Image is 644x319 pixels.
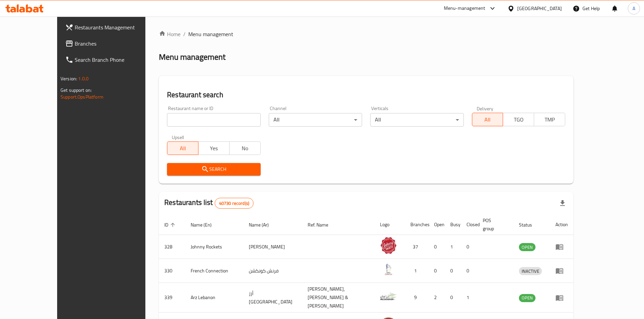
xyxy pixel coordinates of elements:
div: All [370,113,463,127]
img: Johnny Rockets [380,237,397,254]
h2: Restaurants list [164,197,254,209]
button: All [472,113,503,126]
button: Search [167,163,260,176]
td: أرز [GEOGRAPHIC_DATA] [243,283,302,313]
div: INACTIVE [519,267,542,275]
a: Branches [60,35,165,52]
button: No [229,141,261,155]
td: Arz Lebanon [185,283,243,313]
button: All [167,141,198,155]
span: Name (Ar) [249,221,278,229]
span: Menu management [188,30,233,38]
a: Search Branch Phone [60,52,165,68]
td: 1 [445,235,461,259]
button: Yes [198,141,230,155]
span: All [475,115,501,125]
td: 37 [405,235,429,259]
span: Branches [75,39,159,48]
span: Search Branch Phone [75,56,159,64]
div: Menu [555,294,568,302]
h2: Menu management [159,52,225,62]
span: ID [164,221,177,229]
td: 330 [159,259,185,283]
img: Arz Lebanon [380,288,397,305]
span: TMP [537,115,563,125]
img: French Connection [380,261,397,278]
span: INACTIVE [519,267,542,275]
span: 1.0.0 [78,74,89,83]
th: Open [429,214,445,235]
span: A [633,5,635,12]
th: Closed [461,214,477,235]
label: Delivery [477,106,494,111]
th: Branches [405,214,429,235]
span: Version: [61,74,77,83]
label: Upsell [172,135,184,139]
th: Action [550,214,573,235]
span: All [170,143,196,153]
a: Restaurants Management [60,19,165,35]
span: OPEN [519,243,535,251]
input: Search for restaurant name or ID.. [167,113,260,127]
span: POS group [483,216,505,233]
td: 0 [445,283,461,313]
span: No [232,143,258,153]
td: 339 [159,283,185,313]
a: Home [159,30,181,38]
td: 1 [461,283,477,313]
div: Export file [554,195,571,211]
td: 0 [429,235,445,259]
td: 0 [445,259,461,283]
button: TGO [503,113,534,126]
th: Logo [375,214,405,235]
span: Status [519,221,541,229]
td: [PERSON_NAME] [243,235,302,259]
td: 9 [405,283,429,313]
li: / [183,30,186,38]
th: Busy [445,214,461,235]
td: 2 [429,283,445,313]
span: TGO [506,115,531,125]
div: OPEN [519,243,535,251]
span: Ref. Name [308,221,337,229]
td: 328 [159,235,185,259]
td: 0 [461,235,477,259]
button: TMP [534,113,565,126]
div: Menu [555,267,568,275]
a: Support.OpsPlatform [61,92,103,101]
span: Get support on: [61,86,92,95]
td: 0 [429,259,445,283]
td: 1 [405,259,429,283]
span: OPEN [519,294,535,302]
div: [GEOGRAPHIC_DATA] [517,5,562,12]
td: فرنش كونكشن [243,259,302,283]
td: 0 [461,259,477,283]
span: Search [172,165,255,174]
td: [PERSON_NAME],[PERSON_NAME] & [PERSON_NAME] [302,283,375,313]
div: Total records count [215,198,254,209]
div: Menu [555,243,568,251]
td: French Connection [185,259,243,283]
h2: Restaurant search [167,90,565,100]
span: Yes [201,143,227,153]
div: Menu-management [444,4,485,12]
span: 40730 record(s) [215,200,253,207]
span: Restaurants Management [75,23,159,31]
span: Name (En) [191,221,220,229]
nav: breadcrumb [159,30,573,38]
td: Johnny Rockets [185,235,243,259]
div: All [269,113,362,127]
